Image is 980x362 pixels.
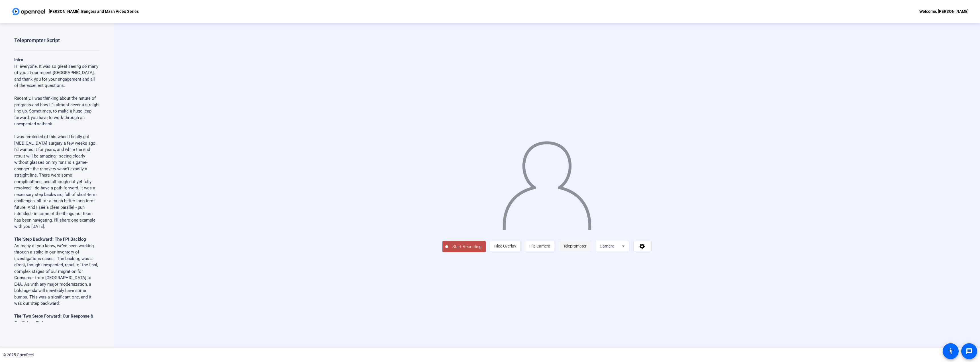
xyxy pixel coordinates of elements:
[14,37,60,44] div: Teleprompter Script
[525,241,555,251] button: Flip Camera
[947,348,954,355] mat-icon: accessibility
[14,314,93,325] strong: The 'Two Steps Forward': Our Response & Our Future State
[502,136,592,230] img: overlay
[14,95,100,127] p: Recently, I was thinking about the nature of progress and how it’s almost never a straight line u...
[966,348,973,355] mat-icon: message
[563,244,587,248] span: Teleprompter
[559,241,591,251] button: Teleprompter
[14,237,86,242] strong: The 'Step Backward': The FPI Backlog
[600,244,614,248] span: Camera
[14,243,100,307] p: As many of you know, we’ve been working through a spike in our inventory of investigations cases....
[490,241,521,251] button: Hide Overlay
[919,8,969,15] div: Welcome, [PERSON_NAME]
[3,352,34,358] div: © 2025 OpenReel
[11,6,46,17] img: OpenReel logo
[448,244,486,250] span: Start Recording
[14,63,100,89] p: Hi everyone. It was so great seeing so many of you at our recent [GEOGRAPHIC_DATA], and thank you...
[442,241,486,252] button: Start Recording
[14,134,100,230] p: I was reminded of this when I finally got [MEDICAL_DATA] surgery a few weeks ago. I’d wanted it f...
[49,8,139,15] p: [PERSON_NAME], Bangers and Mash Video Series
[494,244,516,248] span: Hide Overlay
[529,244,550,248] span: Flip Camera
[14,57,23,62] strong: Intro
